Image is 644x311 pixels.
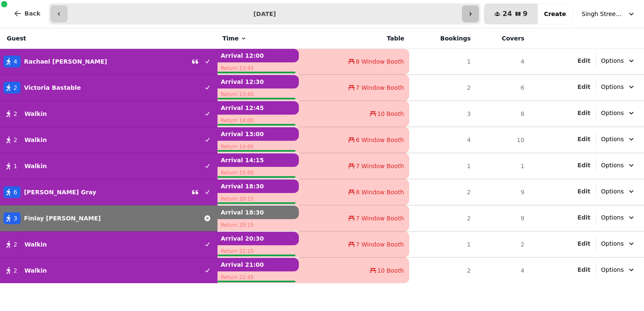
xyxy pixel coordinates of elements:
[577,161,590,169] button: Edit
[596,158,641,173] button: Options
[356,57,404,66] span: 8 Window Booth
[377,110,404,118] span: 10 Booth
[577,239,590,248] button: Edit
[217,88,299,100] p: Return 13:45
[217,127,299,141] p: Arrival 13:00
[596,236,641,251] button: Options
[409,28,476,49] th: Bookings
[476,75,529,101] td: 6
[601,56,624,65] span: Options
[13,110,17,118] span: 2
[217,115,299,126] p: Return 14:00
[601,135,624,143] span: Options
[523,11,528,17] span: 9
[356,136,404,144] span: 6 Window Booth
[24,136,47,144] p: Walkin
[476,49,529,75] td: 4
[544,11,566,17] span: Create
[24,11,40,16] span: Back
[409,75,476,101] td: 2
[577,83,590,91] button: Edit
[217,232,299,245] p: Arrival 20:30
[13,240,17,249] span: 2
[356,214,404,223] span: 7 Window Booth
[217,49,299,62] p: Arrival 12:00
[217,141,299,153] p: Return 14:00
[476,28,529,49] th: Covers
[476,257,529,283] td: 4
[409,49,476,75] td: 1
[476,153,529,179] td: 1
[13,214,17,223] span: 3
[217,167,299,179] p: Return 15:00
[601,239,624,248] span: Options
[577,241,590,247] span: Edit
[577,265,590,274] button: Edit
[577,135,590,143] button: Edit
[24,266,47,275] p: Walkin
[217,206,299,219] p: Arrival 18:30
[223,34,247,43] button: Time
[577,188,590,194] span: Edit
[409,205,476,231] td: 2
[577,110,590,116] span: Edit
[596,105,641,121] button: Options
[24,240,47,249] p: Walkin
[476,205,529,231] td: 9
[577,162,590,168] span: Edit
[13,136,17,144] span: 2
[537,4,573,24] button: Create
[409,257,476,283] td: 2
[601,109,624,117] span: Options
[24,214,101,223] p: Finlay [PERSON_NAME]
[476,127,529,153] td: 10
[502,11,512,17] span: 24
[476,231,529,257] td: 2
[476,101,529,127] td: 8
[299,28,409,49] th: Table
[217,258,299,271] p: Arrival 21:00
[577,6,641,21] button: Singh Street Bruntsfield
[356,188,404,196] span: 8 Window Booth
[409,101,476,127] td: 3
[409,153,476,179] td: 1
[577,213,590,222] button: Edit
[217,219,299,231] p: Return 20:15
[356,240,404,249] span: 7 Window Booth
[356,83,404,92] span: 7 Window Booth
[577,267,590,273] span: Edit
[356,162,404,170] span: 7 Window Booth
[13,83,17,92] span: 2
[24,188,97,196] p: [PERSON_NAME] Gray
[484,4,537,24] button: 249
[377,266,404,275] span: 10 Booth
[13,57,17,66] span: 4
[217,101,299,115] p: Arrival 12:45
[217,271,299,283] p: Return 22:45
[596,262,641,277] button: Options
[601,83,624,91] span: Options
[13,162,17,170] span: 1
[217,193,299,205] p: Return 20:15
[217,153,299,167] p: Arrival 14:15
[13,188,17,196] span: 6
[217,75,299,88] p: Arrival 12:30
[24,110,47,118] p: Walkin
[577,109,590,117] button: Edit
[577,136,590,142] span: Edit
[582,10,624,18] span: Singh Street Bruntsfield
[217,180,299,193] p: Arrival 18:30
[13,266,17,275] span: 2
[596,53,641,68] button: Options
[601,265,624,274] span: Options
[596,184,641,199] button: Options
[577,187,590,196] button: Edit
[577,58,590,64] span: Edit
[601,161,624,169] span: Options
[601,213,624,222] span: Options
[601,187,624,196] span: Options
[577,84,590,90] span: Edit
[476,179,529,205] td: 9
[596,79,641,94] button: Options
[596,131,641,147] button: Options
